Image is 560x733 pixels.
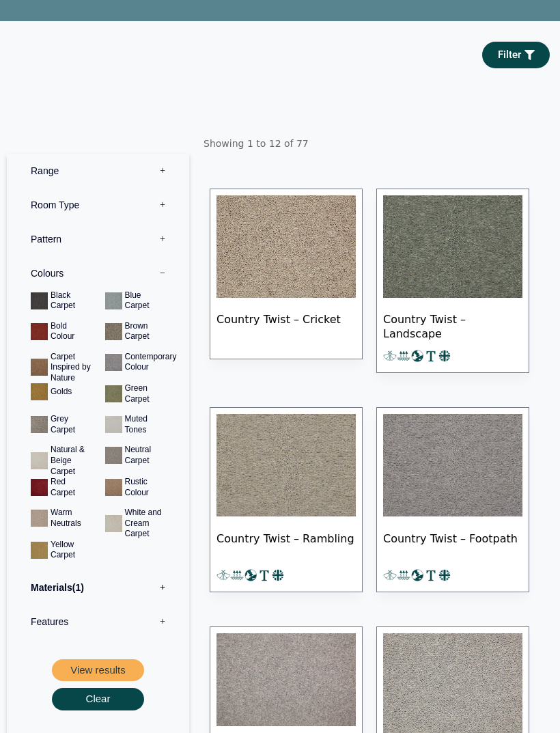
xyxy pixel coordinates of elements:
span: Country Twist – Footpath [383,521,522,568]
label: Pattern [17,222,179,256]
span: 1 [72,582,84,593]
label: Features [17,605,179,639]
button: Clear [52,688,144,710]
p: Showing 1 to 12 of 77 [203,130,553,157]
label: Range [17,154,179,188]
a: Country Twist - Cricket Country Twist – Cricket [210,189,363,360]
label: Colours [17,256,179,290]
a: Country Twist – Landscape [376,189,529,374]
button: View results [52,659,144,682]
img: Tomkinson Twist Tungsten [216,633,356,726]
span: Country Twist – Landscape [383,301,522,349]
span: Filter [498,50,521,60]
img: Country Twist - Cricket [216,195,356,298]
span: Country Twist – Rambling [216,521,356,568]
a: Filter [482,42,550,68]
a: Country Twist – Footpath [376,407,529,592]
label: Room Type [17,188,179,222]
span: Country Twist – Cricket [216,301,356,349]
a: Country Twist – Rambling [210,407,363,592]
label: Materials [17,570,179,605]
